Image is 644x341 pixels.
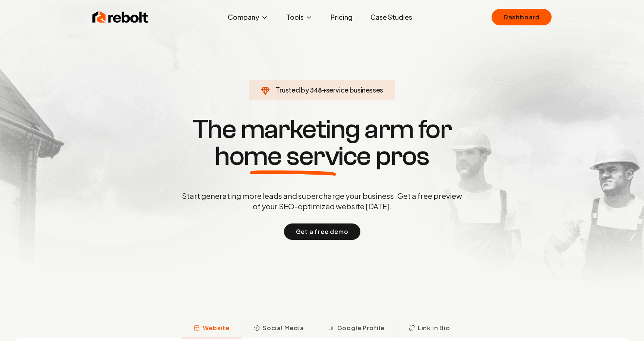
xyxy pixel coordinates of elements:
[222,10,274,25] button: Company
[280,10,319,25] button: Tools
[263,323,304,332] span: Social Media
[397,319,462,338] button: Link in Bio
[325,10,359,25] a: Pricing
[276,85,309,94] span: Trusted by
[215,143,371,170] span: home service
[418,323,450,332] span: Link in Bio
[310,85,322,95] span: 348
[492,9,552,25] a: Dashboard
[322,85,326,94] span: +
[182,319,241,338] button: Website
[284,223,360,240] button: Get a free demo
[241,319,316,338] button: Social Media
[326,85,383,94] span: service businesses
[143,116,501,170] h1: The marketing arm for pros
[180,191,464,212] p: Start generating more leads and supercharge your business. Get a free preview of your SEO-optimiz...
[364,10,418,25] a: Case Studies
[203,323,230,332] span: Website
[316,319,397,338] button: Google Profile
[92,10,148,25] img: Rebolt Logo
[337,323,385,332] span: Google Profile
